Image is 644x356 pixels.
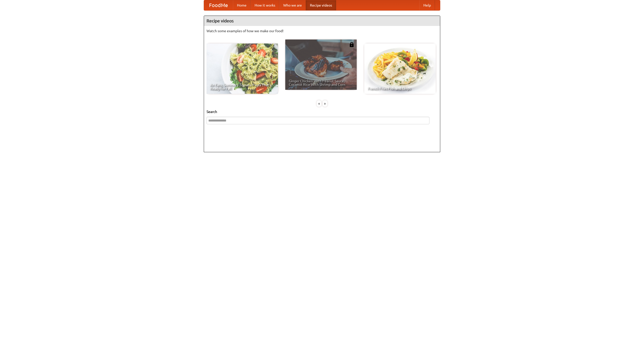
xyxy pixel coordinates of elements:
[207,109,437,114] h5: Search
[279,0,306,10] a: Who we are
[251,0,279,10] a: How it works
[317,100,321,107] div: «
[204,0,233,10] a: FoodMe
[368,87,432,90] span: French Fries Fish and Chips
[207,28,437,33] p: Watch some examples of how we make our food!
[349,42,354,47] img: 483408.png
[204,16,440,26] h4: Recipe videos
[419,0,435,10] a: Help
[306,0,336,10] a: Recipe videos
[210,83,274,90] span: An Easy, Summery Tomato Pasta That's Ready for Fall
[364,44,436,94] a: French Fries Fish and Chips
[207,44,278,94] a: An Easy, Summery Tomato Pasta That's Ready for Fall
[233,0,251,10] a: Home
[323,100,327,107] div: »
